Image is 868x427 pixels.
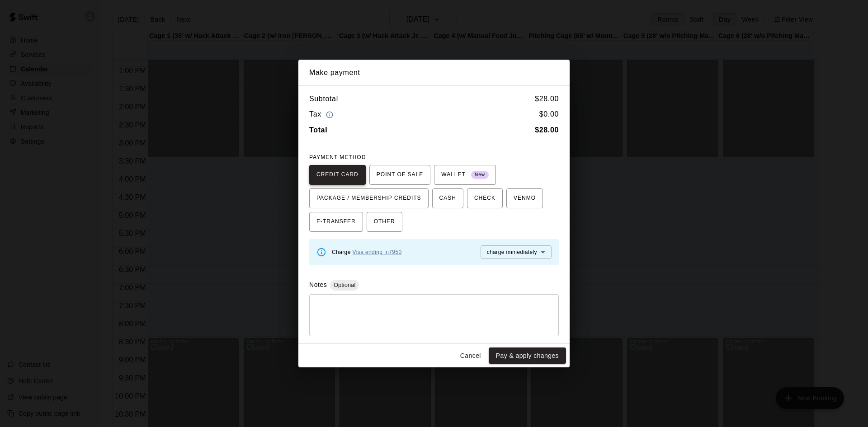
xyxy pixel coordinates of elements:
[456,347,485,364] button: Cancel
[309,281,327,288] label: Notes
[535,126,559,134] b: $ 28.00
[353,249,402,255] a: Visa ending in 7950
[535,93,559,105] h6: $ 28.00
[298,60,570,86] h2: Make payment
[506,188,543,208] button: VENMO
[514,191,536,206] span: VENMO
[316,191,421,206] span: PACKAGE / MEMBERSHIP CREDITS
[471,169,489,181] span: New
[489,347,566,364] button: Pay & apply changes
[467,188,503,208] button: CHECK
[377,168,423,182] span: POINT OF SALE
[539,108,559,121] h6: $ 0.00
[439,191,456,206] span: CASH
[369,165,430,185] button: POINT OF SALE
[474,191,495,206] span: CHECK
[309,212,363,232] button: E-TRANSFER
[434,165,496,185] button: WALLET New
[309,93,338,105] h6: Subtotal
[432,188,463,208] button: CASH
[332,249,402,255] span: Charge
[441,168,489,182] span: WALLET
[309,108,335,121] h6: Tax
[309,188,429,208] button: PACKAGE / MEMBERSHIP CREDITS
[374,215,395,229] span: OTHER
[309,165,366,185] button: CREDIT CARD
[309,154,366,160] span: PAYMENT METHOD
[316,215,356,229] span: E-TRANSFER
[487,249,537,255] span: charge immediately
[309,126,327,134] b: Total
[316,168,359,182] span: CREDIT CARD
[330,282,359,288] span: Optional
[367,212,402,232] button: OTHER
